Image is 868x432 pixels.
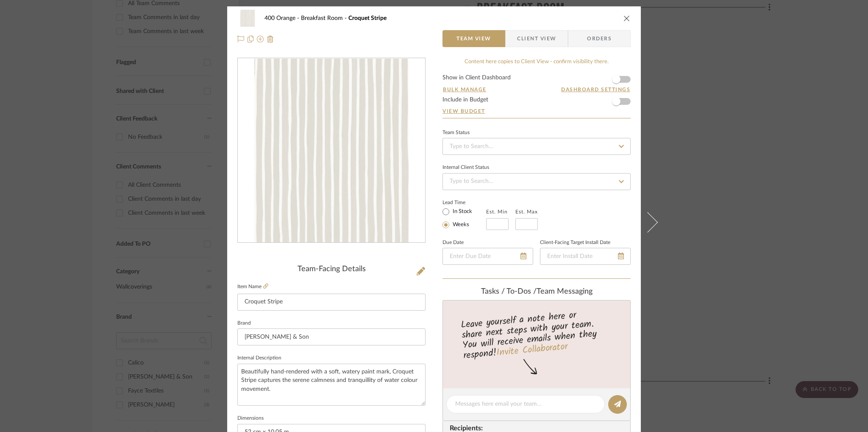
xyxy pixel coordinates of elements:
[238,59,425,243] div: 0
[451,208,472,216] label: In Stock
[517,30,556,47] span: Client View
[254,59,409,243] img: 2468e07a-667b-4dd8-90ca-d841266ecd8e_436x436.jpg
[442,306,632,363] div: Leave yourself a note here or share next steps with your team. You will receive emails when they ...
[486,209,508,215] label: Est. Min
[442,173,631,190] input: Type to Search…
[451,221,469,229] label: Weeks
[301,15,348,21] span: Breakfast Room
[442,166,489,170] div: Internal Client Status
[540,241,610,245] label: Client-Facing Target Install Date
[442,58,631,66] div: Content here copies to Client View - confirm visibility there.
[267,36,274,42] img: Remove from project
[442,206,486,230] mat-radio-group: Select item type
[237,416,264,421] label: Dimensions
[496,339,568,361] a: Invite Collaborator
[456,30,491,47] span: Team View
[237,10,258,27] img: 2468e07a-667b-4dd8-90ca-d841266ecd8e_48x40.jpg
[237,283,268,290] label: Item Name
[442,131,470,135] div: Team Status
[481,288,537,295] span: Tasks / To-Dos /
[442,241,464,245] label: Due Date
[623,14,631,22] button: close
[450,424,627,432] span: Recipients:
[578,30,621,47] span: Orders
[237,321,251,325] label: Brand
[442,138,631,155] input: Type to Search…
[264,15,301,21] span: 400 Orange
[237,265,426,274] div: Team-Facing Details
[237,356,281,360] label: Internal Description
[442,86,487,93] button: Bulk Manage
[540,248,631,265] input: Enter Install Date
[515,209,538,215] label: Est. Max
[442,248,533,265] input: Enter Due Date
[237,294,426,311] input: Enter Item Name
[442,287,631,297] div: team Messaging
[237,328,426,345] input: Enter Brand
[442,108,631,115] a: View Budget
[561,86,631,93] button: Dashboard Settings
[348,15,387,21] span: Croquet Stripe
[442,199,486,206] label: Lead Time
